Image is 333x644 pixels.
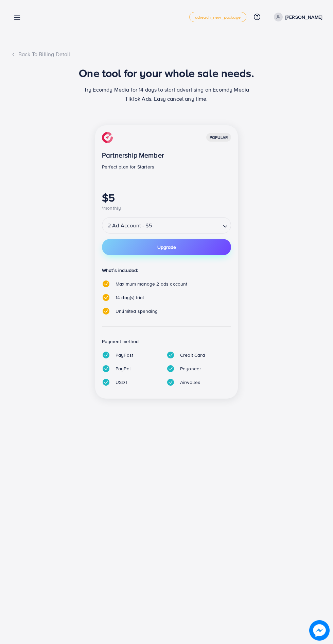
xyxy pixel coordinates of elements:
[102,266,231,274] p: What’s included:
[157,245,176,249] span: Upgrade
[166,378,175,386] img: tick
[285,13,322,21] p: [PERSON_NAME]
[195,15,241,19] span: adreach_new_package
[116,351,133,359] p: PayFast
[102,293,110,302] img: tick
[102,378,110,386] img: tick
[102,132,113,143] img: img
[271,13,322,21] a: [PERSON_NAME]
[102,217,231,234] div: Search for option
[180,378,200,386] p: Airwallex
[82,85,251,103] p: Try Ecomdy Media for 14 days to start advertising on Ecomdy Media TikTok Ads. Easy cancel any time.
[102,163,231,171] p: Perfect plan for Starters
[206,133,231,142] div: popular
[154,220,220,231] input: Search for option
[102,280,110,288] img: tick
[166,365,175,373] img: tick
[166,351,175,359] img: tick
[309,620,330,641] img: image
[102,365,110,373] img: tick
[180,351,205,359] p: Credit Card
[102,239,231,255] button: Upgrade
[106,219,153,231] span: 2 Ad Account - $5
[116,365,131,373] p: PayPal
[102,351,110,359] img: tick
[189,12,246,22] a: adreach_new_package
[116,294,144,301] span: 14 day(s) trial
[79,66,254,79] h1: One tool for your whole sale needs.
[102,205,121,211] span: \monthly
[116,378,128,386] p: USDT
[116,280,187,287] span: Maximum manage 2 ads account
[116,308,158,315] span: Unlimited spending
[102,337,231,345] p: Payment method
[102,191,231,204] h1: $5
[102,307,110,315] img: tick
[11,50,322,58] div: Back To Billing Detail
[180,365,201,373] p: Payoneer
[102,151,231,159] p: Partnership Member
